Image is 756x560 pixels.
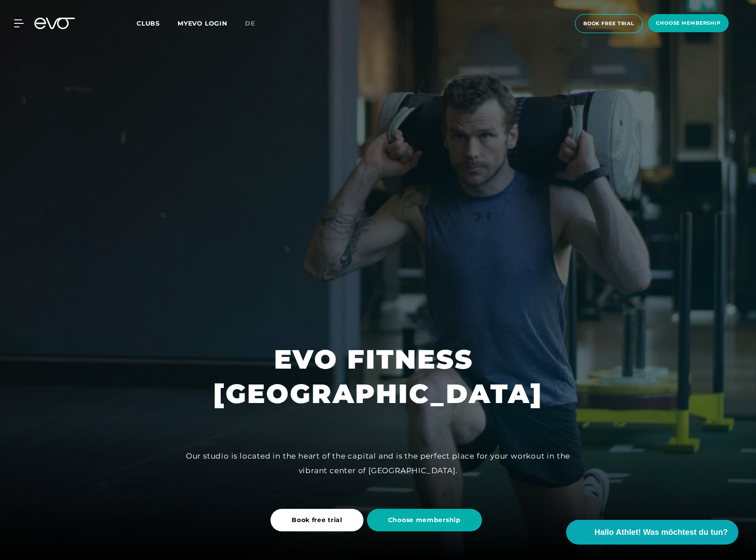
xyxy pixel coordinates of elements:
span: Book free trial [292,515,342,525]
span: Choose membership [388,515,461,525]
span: Clubs [137,19,160,27]
a: MYEVO LOGIN [178,19,227,27]
a: choose membership [645,14,731,33]
span: de [245,19,255,27]
a: Choose membership [367,502,485,538]
a: book free trial [572,14,645,33]
a: Book free trial [271,502,367,538]
a: Clubs [137,19,178,27]
h1: EVO FITNESS [GEOGRAPHIC_DATA] [213,342,543,411]
div: Our studio is located in the heart of the capital and is the perfect place for your workout in th... [180,449,576,478]
span: Hallo Athlet! Was möchtest du tun? [594,526,728,538]
span: choose membership [656,19,721,27]
button: Hallo Athlet! Was möchtest du tun? [566,520,738,545]
span: book free trial [583,20,634,27]
a: de [245,19,266,29]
